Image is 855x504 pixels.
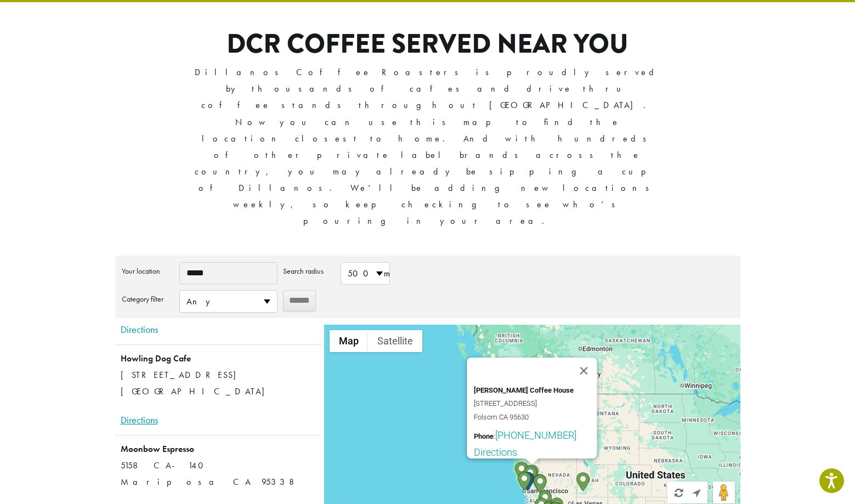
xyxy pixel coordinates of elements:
[713,482,735,503] button: Drag Pegman onto the map to open Street View
[474,432,494,440] strong: Phone
[474,429,597,441] span: :
[474,397,597,410] span: [STREET_ADDRESS]
[193,64,662,229] p: Dillanos Coffee Roasters is proudly served by thousands of cafes and drive thru coffee stands thr...
[534,474,547,494] div: The Kitchen at MoonBow
[693,488,700,498] span: 
[524,466,537,485] div: Roots Coffee Co.
[121,411,316,429] a: Directions
[121,457,316,474] span: 5158 CA-140
[121,476,299,488] span: Mariposa CA 95338
[122,262,174,280] label: Your location
[515,462,528,481] div: Howling Dog Cafe
[180,291,277,312] span: Any
[121,320,316,339] a: Directions
[193,29,662,60] h1: DCR COFFEE SERVED NEAR YOU
[121,353,191,364] strong: Howling Dog Cafe
[341,263,389,284] span: 500 mi
[518,472,531,491] div: Gateway Croissaint
[122,290,174,308] label: Category filter
[474,458,597,469] a: Street view
[576,472,590,491] div: 21 Eleven Coffee
[121,443,194,455] strong: Moonbow Espresso
[474,446,597,458] a: Directions
[675,488,683,498] span: 
[495,429,576,441] a: [PHONE_NUMBER]
[283,262,335,280] label: Search radius
[121,367,316,383] span: [STREET_ADDRESS]
[121,386,275,397] span: [GEOGRAPHIC_DATA]
[571,358,597,384] button: Close
[368,330,422,352] button: Show satellite imagery
[330,330,368,352] button: Show street map
[474,386,574,394] strong: [PERSON_NAME] Coffee House
[474,411,597,424] span: Folsom CA 95630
